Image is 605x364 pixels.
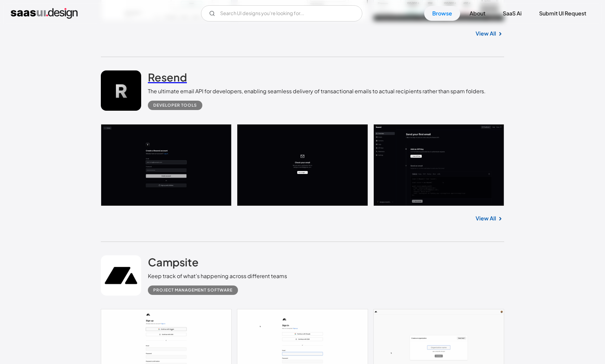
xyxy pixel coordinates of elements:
div: Developer tools [153,101,197,109]
form: Email Form [201,5,362,21]
div: The ultimate email API for developers, enabling seamless delivery of transactional emails to actu... [148,87,486,95]
a: Submit UI Request [531,6,594,21]
a: View All [476,30,496,38]
a: Resend [148,70,187,87]
a: Browse [424,6,460,21]
a: SaaS Ai [495,6,530,21]
a: About [461,6,493,21]
h2: Campsite [148,255,199,269]
a: home [11,8,78,19]
h2: Resend [148,70,187,84]
div: Keep track of what’s happening across different teams [148,272,287,280]
a: View All [476,214,496,222]
a: Campsite [148,255,199,272]
input: Search UI designs you're looking for... [201,5,362,21]
div: Project Management Software [153,286,233,294]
